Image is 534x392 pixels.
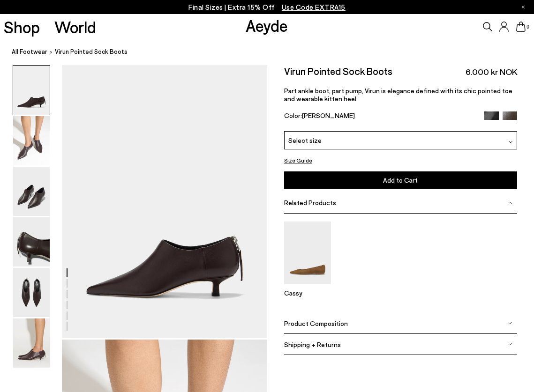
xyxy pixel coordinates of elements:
a: Aeyde [246,15,288,35]
span: 0 [526,24,530,30]
a: 0 [516,22,526,32]
img: Virun Pointed Sock Boots - Image 6 [13,318,50,368]
a: Cassy Pointed-Toe Suede Flats Cassy [284,277,331,297]
a: All Footwear [12,47,47,57]
button: Size Guide [284,155,312,166]
span: Add to Cart [383,176,418,184]
span: Related Products [284,199,336,207]
span: Navigate to /collections/ss25-final-sizes [282,3,346,11]
img: Virun Pointed Sock Boots - Image 2 [13,116,50,165]
h2: Virun Pointed Sock Boots [284,65,392,77]
div: Color: [284,111,477,122]
img: Cassy Pointed-Toe Suede Flats [284,222,331,284]
button: Add to Cart [284,171,517,189]
img: Virun Pointed Sock Boots - Image 1 [13,66,50,115]
img: svg%3E [508,140,513,144]
p: Part ankle boot, part pump, Virun is elegance defined with its chic pointed toe and wearable kitt... [284,87,517,103]
span: [PERSON_NAME] [302,111,355,119]
span: Shipping + Returns [284,340,341,348]
p: Final Sizes | Extra 15% Off [188,1,346,13]
img: svg%3E [507,200,512,205]
span: Select size [288,135,322,145]
a: Shop [4,19,40,35]
span: 6.000 kr NOK [466,66,517,78]
img: svg%3E [507,321,512,325]
img: Virun Pointed Sock Boots - Image 5 [13,268,50,317]
img: svg%3E [507,342,512,347]
img: Virun Pointed Sock Boots - Image 4 [13,217,50,266]
nav: breadcrumb [12,39,534,65]
span: Product Composition [284,319,348,327]
span: Virun Pointed Sock Boots [55,47,128,57]
p: Cassy [284,289,331,297]
a: World [54,19,96,35]
img: Virun Pointed Sock Boots - Image 3 [13,167,50,216]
